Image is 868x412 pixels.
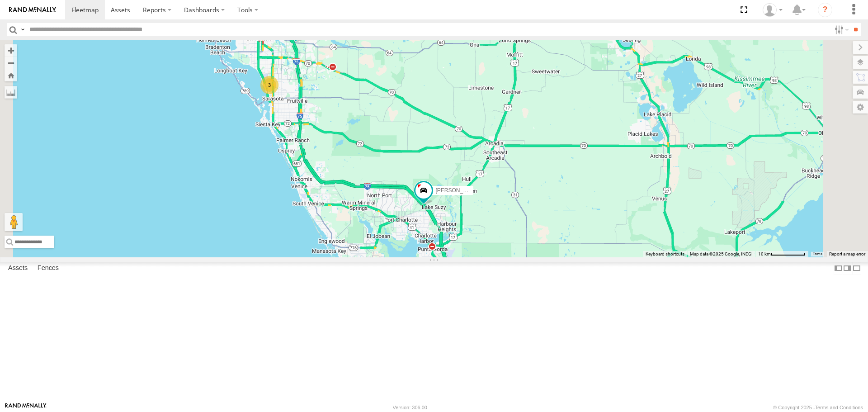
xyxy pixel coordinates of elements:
[813,252,822,256] a: Terms (opens in new tab)
[393,405,427,410] div: Version: 306.00
[755,251,808,257] button: Map Scale: 10 km per 73 pixels
[852,262,861,275] label: Hide Summary Table
[834,262,843,275] label: Dock Summary Table to the Left
[5,69,17,81] button: Zoom Home
[818,3,832,17] i: ?
[5,44,17,57] button: Zoom in
[5,86,17,99] label: Measure
[759,3,786,17] div: Jerry Dewberry
[33,262,63,275] label: Fences
[435,188,480,194] span: [PERSON_NAME]
[646,251,684,257] button: Keyboard shortcuts
[4,262,32,275] label: Assets
[690,251,753,256] span: Map data ©2025 Google, INEGI
[758,251,771,256] span: 10 km
[260,76,278,94] div: 3
[773,405,863,410] div: © Copyright 2025 -
[19,23,26,36] label: Search Query
[815,405,863,410] a: Terms and Conditions
[5,57,17,69] button: Zoom out
[843,262,852,275] label: Dock Summary Table to the Right
[831,23,850,36] label: Search Filter Options
[5,403,47,412] a: Visit our Website
[829,251,865,256] a: Report a map error
[853,101,868,114] label: Map Settings
[9,7,56,13] img: rand-logo.svg
[5,213,23,231] button: Drag Pegman onto the map to open Street View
